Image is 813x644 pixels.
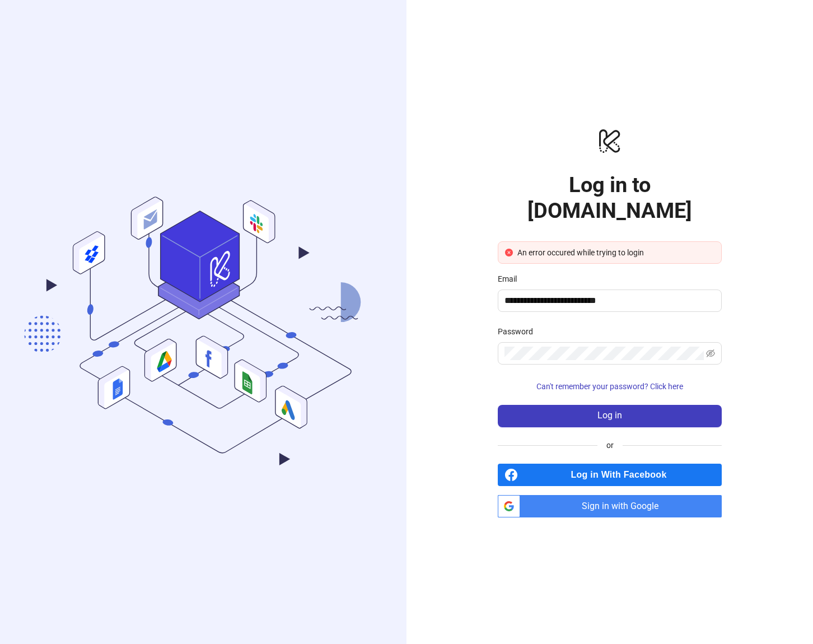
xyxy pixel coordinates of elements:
[498,172,722,223] h1: Log in to [DOMAIN_NAME]
[597,410,622,421] span: Log in
[706,349,715,358] span: eye-invisible
[498,495,722,517] a: Sign in with Google
[498,378,722,396] button: Can't remember your password? Click here
[498,405,722,427] button: Log in
[504,294,713,307] input: Email
[522,464,722,486] span: Log in With Facebook
[505,249,513,256] span: close-circle
[504,347,704,360] input: Password
[498,273,524,285] label: Email
[525,495,722,517] span: Sign in with Google
[498,382,722,391] a: Can't remember your password? Click here
[498,464,722,486] a: Log in With Facebook
[517,246,714,259] div: An error occured while trying to login
[536,382,683,391] span: Can't remember your password? Click here
[597,439,623,451] span: or
[498,325,540,338] label: Password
